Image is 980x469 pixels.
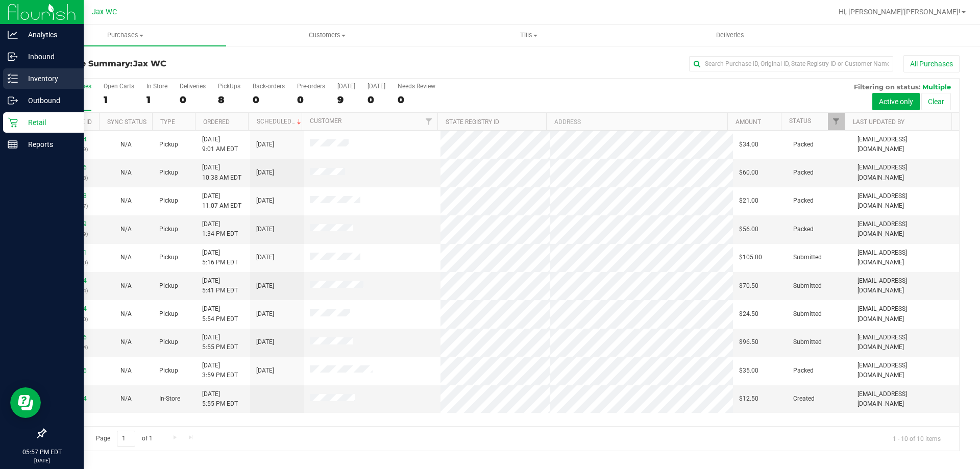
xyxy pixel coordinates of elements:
[297,94,325,106] div: 0
[202,191,241,211] span: [DATE] 11:07 AM EDT
[120,366,132,376] button: N/A
[92,8,117,16] span: Jax WC
[857,191,953,211] span: [EMAIL_ADDRESS][DOMAIN_NAME]
[202,276,238,295] span: [DATE] 5:41 PM EDT
[18,116,79,129] p: Retail
[921,93,951,110] button: Clear
[256,140,274,150] span: [DATE]
[256,366,274,376] span: [DATE]
[739,253,762,262] span: $105.00
[793,168,814,178] span: Packed
[58,334,87,341] a: 12017606
[739,366,758,376] span: $35.00
[256,196,274,206] span: [DATE]
[739,168,758,178] span: $60.00
[87,431,161,447] span: Page of 1
[58,367,87,374] a: 12016576
[104,83,134,90] div: Open Carts
[58,220,87,228] a: 12015359
[58,164,87,171] a: 12013726
[793,196,814,206] span: Packed
[120,254,132,261] span: Not Applicable
[133,59,166,68] span: Jax WC
[58,192,87,200] a: 12013948
[24,31,226,40] span: Purchases
[857,304,953,324] span: [EMAIL_ADDRESS][DOMAIN_NAME]
[428,24,629,46] a: Tills
[159,281,178,291] span: Pickup
[702,31,758,40] span: Deliveries
[793,140,814,150] span: Packed
[789,117,811,125] a: Status
[857,163,953,182] span: [EMAIL_ADDRESS][DOMAIN_NAME]
[310,117,341,125] a: Customer
[367,83,385,90] div: [DATE]
[120,338,132,345] span: Not Applicable
[256,337,274,347] span: [DATE]
[104,94,134,106] div: 1
[428,31,629,40] span: Tills
[120,226,132,233] span: Not Applicable
[18,51,79,63] p: Inbound
[793,281,822,291] span: Submitted
[257,118,303,125] a: Scheduled
[159,366,178,376] span: Pickup
[857,219,953,239] span: [EMAIL_ADDRESS][DOMAIN_NAME]
[398,94,435,106] div: 0
[18,94,79,107] p: Outbound
[885,431,949,446] span: 1 - 10 of 10 items
[120,196,132,206] button: N/A
[922,83,951,91] span: Multiple
[446,118,499,126] a: State Registry ID
[227,31,427,40] span: Customers
[793,366,814,376] span: Packed
[120,168,132,178] button: N/A
[218,83,240,90] div: PickUps
[857,389,953,409] span: [EMAIL_ADDRESS][DOMAIN_NAME]
[872,93,920,110] button: Active only
[337,94,355,106] div: 9
[107,118,146,126] a: Sync Status
[203,118,230,126] a: Ordered
[739,225,758,234] span: $56.00
[253,94,285,106] div: 0
[159,309,178,319] span: Pickup
[18,72,79,85] p: Inventory
[58,249,87,256] a: 12017341
[793,253,822,262] span: Submitted
[689,56,893,71] input: Search Purchase ID, Original ID, State Registry ID or Customer Name...
[120,140,132,150] button: N/A
[8,30,18,40] inline-svg: Analytics
[120,225,132,234] button: N/A
[839,8,961,16] span: Hi, [PERSON_NAME]'[PERSON_NAME]!
[120,141,132,148] span: Not Applicable
[256,309,274,319] span: [DATE]
[337,83,355,90] div: [DATE]
[256,225,274,234] span: [DATE]
[120,309,132,319] button: N/A
[793,309,822,319] span: Submitted
[120,367,132,374] span: Not Applicable
[159,168,178,178] span: Pickup
[739,337,758,347] span: $96.50
[159,394,180,404] span: In-Store
[10,387,41,418] iframe: Resource center
[120,310,132,317] span: Not Applicable
[45,59,350,68] h3: Purchase Summary:
[421,113,437,130] a: Filter
[736,118,761,126] a: Amount
[398,83,435,90] div: Needs Review
[120,337,132,347] button: N/A
[202,163,241,182] span: [DATE] 10:38 AM EDT
[159,225,178,234] span: Pickup
[24,24,226,46] a: Purchases
[853,118,904,126] a: Last Updated By
[5,448,79,457] p: 05:57 PM EDT
[160,118,175,126] a: Type
[739,394,758,404] span: $12.50
[8,52,18,62] inline-svg: Inbound
[202,304,238,324] span: [DATE] 5:54 PM EDT
[828,113,845,130] a: Filter
[8,117,18,128] inline-svg: Retail
[854,83,920,91] span: Filtering on status:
